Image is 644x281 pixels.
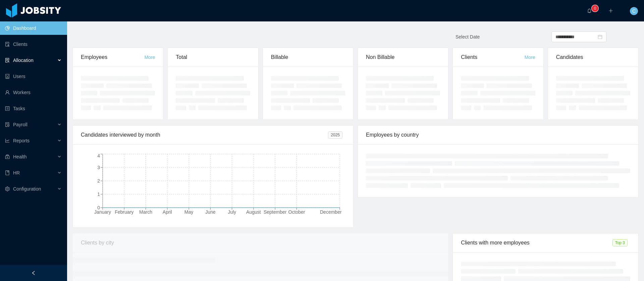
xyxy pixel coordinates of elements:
[288,209,305,215] tspan: October
[81,48,144,67] div: Employees
[97,165,100,170] tspan: 3
[592,5,598,12] sup: 0
[13,154,26,159] span: Health
[366,126,630,144] div: Employees by country
[176,48,250,67] div: Total
[320,209,342,215] tspan: December
[455,34,480,40] span: Select Date
[5,38,62,51] a: icon: auditClients
[5,58,10,63] i: icon: solution
[144,55,155,60] a: More
[264,209,287,215] tspan: September
[97,205,100,210] tspan: 0
[184,209,193,215] tspan: May
[97,153,100,158] tspan: 4
[5,138,10,143] i: icon: line-chart
[97,178,100,184] tspan: 2
[5,70,62,83] a: icon: robotUsers
[5,21,62,35] a: icon: pie-chartDashboard
[608,8,613,13] i: icon: plus
[556,48,630,67] div: Candidates
[13,170,20,175] span: HR
[632,7,636,15] span: C
[525,55,535,60] a: More
[13,138,30,143] span: Reports
[13,58,34,63] span: Allocation
[246,209,261,215] tspan: August
[587,8,592,13] i: icon: bell
[271,48,345,67] div: Billable
[81,126,328,144] div: Candidates interviewed by month
[228,209,236,215] tspan: July
[5,187,10,191] i: icon: setting
[5,122,10,127] i: icon: file-protect
[13,186,41,192] span: Configuration
[163,209,172,215] tspan: April
[205,209,216,215] tspan: June
[13,122,28,127] span: Payroll
[366,48,440,67] div: Non Billable
[5,154,10,159] i: icon: medicine-box
[115,209,133,215] tspan: February
[461,48,524,67] div: Clients
[5,86,62,99] a: icon: userWorkers
[328,131,342,139] span: 2025
[94,209,111,215] tspan: January
[97,192,100,197] tspan: 1
[139,209,152,215] tspan: March
[461,233,612,252] div: Clients with more employees
[612,239,628,247] span: Top 3
[5,170,10,175] i: icon: book
[5,102,62,115] a: icon: profileTasks
[598,34,602,39] i: icon: calendar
